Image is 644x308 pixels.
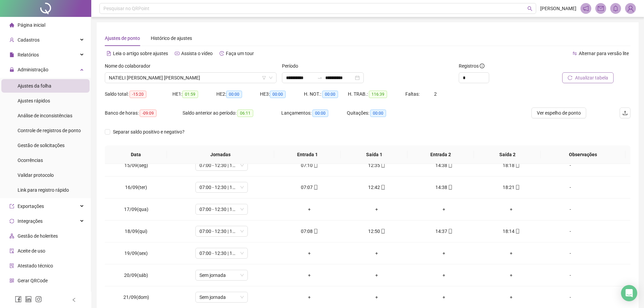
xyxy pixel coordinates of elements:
div: + [281,293,338,301]
span: user-add [9,38,14,42]
span: notification [583,5,589,11]
span: Atualizar tabela [575,74,608,81]
div: - [550,162,590,169]
div: 18:14 [483,228,540,235]
span: Exportações [18,204,44,209]
span: left [72,298,76,302]
span: Ocorrências [18,158,43,163]
span: 07:00 - 12:30 | 14:50 - 17:20 [199,248,244,258]
span: lock [9,67,14,72]
span: NATIELI PAIVA DA SILVA [109,73,272,83]
span: file [9,52,14,57]
span: mobile [515,185,520,190]
span: Relatórios [18,52,39,57]
span: Aceite de uso [18,248,45,254]
span: 01:59 [182,91,198,98]
span: Integrações [18,218,43,224]
div: + [483,293,540,301]
div: Quitações: [347,109,412,117]
div: H. NOT.: [304,90,348,98]
span: Administração [18,67,48,72]
div: 18:18 [483,162,540,169]
span: Ver espelho de ponto [537,109,581,117]
span: Análise de inconsistências [18,113,72,118]
span: 17/09(qua) [124,207,148,212]
div: - [550,228,590,235]
span: 21/09(dom) [123,294,149,300]
span: 18/09(qui) [125,229,147,234]
span: info-circle [480,64,484,68]
span: 00:00 [312,110,328,117]
span: mobile [380,185,385,190]
button: Atualizar tabela [562,72,614,83]
div: + [483,250,540,257]
span: mobile [515,229,520,234]
span: [PERSON_NAME] [540,5,576,12]
div: 14:38 [416,162,472,169]
span: 2 [434,91,437,97]
span: Faltas: [405,91,421,97]
span: Observações [546,151,620,158]
span: facebook [15,296,22,303]
span: Histórico de ajustes [151,35,192,41]
div: 12:50 [349,228,405,235]
div: Open Intercom Messenger [621,285,637,301]
span: home [9,23,14,27]
span: 19/09(sex) [124,251,148,256]
span: Gerar QRCode [18,278,48,283]
div: Saldo total: [105,90,172,98]
span: filter [262,76,266,80]
span: 07:00 - 12:30 | 14:50 - 18:20 [199,204,244,214]
div: - [550,250,590,257]
span: 15/09(seg) [124,163,148,168]
span: apartment [9,234,14,238]
span: history [219,51,224,56]
span: Registros [459,62,484,70]
span: 07:00 - 12:30 | 14:50 - 18:20 [199,226,244,236]
span: Separar saldo positivo e negativo? [110,128,187,136]
span: Link para registro rápido [18,187,69,193]
span: file-text [106,51,111,56]
span: audit [9,248,14,253]
span: Alternar para versão lite [579,51,629,56]
img: 86506 [625,3,636,14]
div: 14:37 [416,228,472,235]
div: 18:21 [483,184,540,191]
div: + [349,271,405,279]
div: + [349,206,405,213]
div: Lançamentos: [281,109,347,117]
span: 07:00 - 12:30 | 14:50 - 18:20 [199,160,244,170]
span: mobile [380,163,385,168]
span: to [317,75,323,80]
span: Sem jornada [199,270,244,280]
span: Validar protocolo [18,172,54,178]
span: Controle de registros de ponto [18,128,81,133]
div: 07:07 [281,184,338,191]
div: + [483,271,540,279]
label: Período [282,62,303,70]
div: - [550,184,590,191]
span: 00:00 [226,91,242,98]
span: mobile [447,185,453,190]
span: 20/09(sáb) [124,273,148,278]
span: search [527,6,532,11]
div: + [281,271,338,279]
span: youtube [175,51,180,56]
span: solution [9,263,14,268]
span: linkedin [25,296,32,303]
div: Saldo anterior ao período: [183,109,281,117]
th: Entrada 2 [407,145,474,164]
span: down [269,76,273,80]
div: + [416,250,472,257]
span: 16/09(ter) [125,185,147,190]
span: sync [9,219,14,223]
th: Data [105,145,167,164]
span: mobile [313,185,318,190]
span: instagram [35,296,42,303]
th: Saída 1 [341,145,407,164]
th: Jornadas [167,145,274,164]
span: mobile [515,163,520,168]
div: + [349,293,405,301]
span: Leia o artigo sobre ajustes [113,51,168,56]
div: 12:42 [349,184,405,191]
